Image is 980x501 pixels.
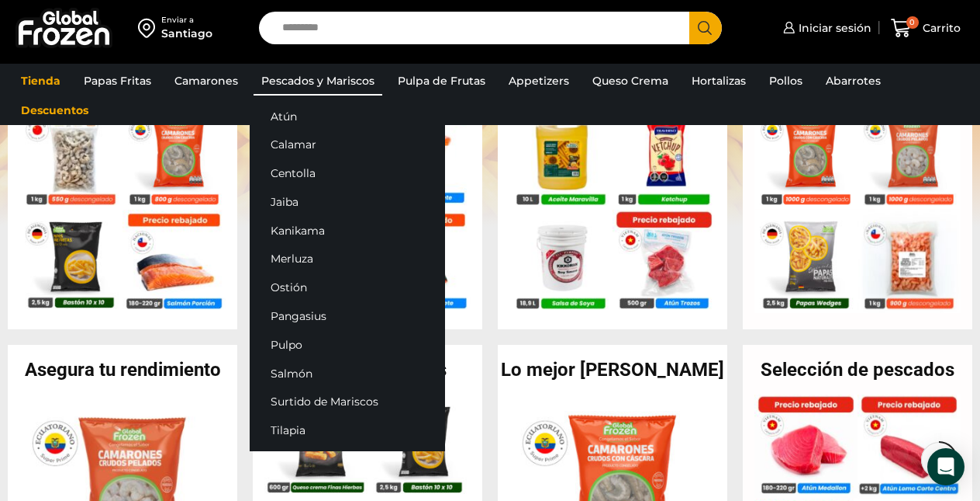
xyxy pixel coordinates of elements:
[501,66,577,96] a: Appetizers
[585,66,676,96] a: Queso Crema
[250,216,445,245] a: Kanikama
[250,273,445,302] a: Ostión
[250,330,445,359] a: Pulpo
[13,66,68,96] a: Tienda
[250,159,445,188] a: Centolla
[818,66,889,96] a: Abarrotes
[76,66,159,96] a: Papas Fritas
[8,360,237,379] h2: Asegura tu rendimiento
[250,359,445,388] a: Salmón
[390,66,493,96] a: Pulpa de Frutas
[250,388,445,416] a: Surtido de Mariscos
[254,66,382,96] a: Pescados y Mariscos
[761,66,810,96] a: Pollos
[250,102,445,130] a: Atún
[927,448,964,485] div: Open Intercom Messenger
[919,20,961,36] span: Carrito
[906,16,919,29] span: 0
[250,245,445,273] a: Merluza
[689,12,722,44] button: Search button
[138,15,161,41] img: address-field-icon.svg
[161,15,212,26] div: Enviar a
[743,360,972,379] h2: Selección de pescados
[684,66,754,96] a: Hortalizas
[779,12,871,43] a: Iniciar sesión
[250,188,445,217] a: Jaiba
[161,26,212,41] div: Santiago
[498,360,727,379] h2: Lo mejor [PERSON_NAME]
[167,66,246,96] a: Camarones
[250,302,445,331] a: Pangasius
[250,416,445,445] a: Tilapia
[887,10,964,47] a: 0 Carrito
[795,20,871,36] span: Iniciar sesión
[250,130,445,159] a: Calamar
[13,96,96,125] a: Descuentos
